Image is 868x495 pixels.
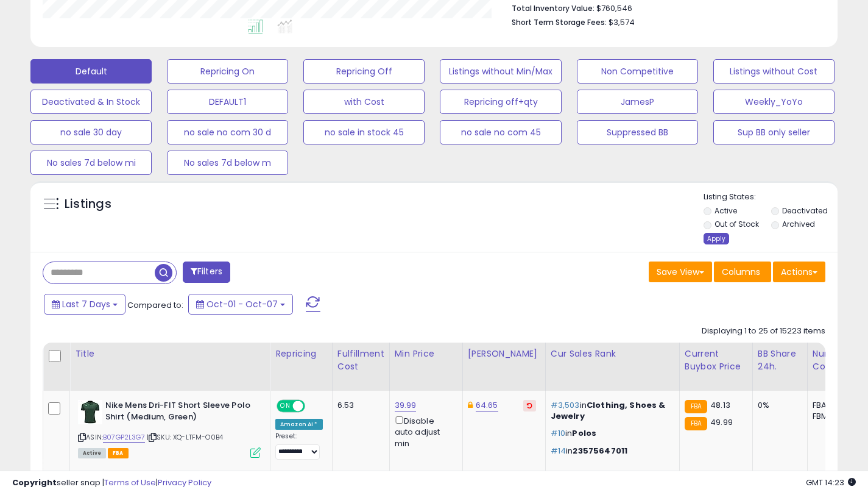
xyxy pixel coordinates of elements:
[75,347,265,360] div: Title
[158,477,211,488] a: Privacy Policy
[713,90,834,114] button: Weekly_YoYo
[78,400,261,457] div: ASIN:
[275,347,327,360] div: Repricing
[65,196,111,213] h5: Listings
[577,59,698,84] button: Non Competitive
[702,326,825,337] div: Displaying 1 to 25 of 15223 items
[303,120,425,144] button: no sale in stock 45
[78,400,102,424] img: 31pRateNQaL._SL40_.jpg
[758,400,798,411] div: 0%
[813,347,857,373] div: Num of Comp.
[813,400,853,411] div: FBA: 5
[577,120,698,144] button: Suppressed BB
[468,347,540,360] div: [PERSON_NAME]
[714,262,771,282] button: Columns
[551,446,670,457] p: in
[206,298,278,310] span: Oct-01 - Oct-07
[275,419,323,430] div: Amazon AI *
[551,399,580,411] span: #3,503
[183,262,230,283] button: Filters
[167,151,288,175] button: No sales 7d below m
[758,347,802,373] div: BB Share 24h.
[30,120,152,144] button: no sale 30 day
[440,120,561,144] button: no sale no com 45
[722,266,760,278] span: Columns
[44,294,125,315] button: Last 7 Days
[704,233,729,244] div: Apply
[303,59,425,84] button: Repricing Off
[685,400,707,413] small: FBA
[167,120,288,144] button: no sale no com 30 d
[710,399,730,411] span: 48.13
[551,428,670,439] p: in
[188,294,293,315] button: Oct-01 - Oct-07
[572,427,596,439] span: Polos
[30,59,152,84] button: Default
[337,400,380,411] div: 6.53
[782,219,815,229] label: Archived
[104,477,156,488] a: Terms of Use
[512,3,595,13] b: Total Inventory Value:
[12,477,211,489] div: seller snap | |
[30,151,152,175] button: No sales 7d below mi
[395,399,417,411] a: 39.99
[715,219,759,229] label: Out of Stock
[167,90,288,114] button: DEFAULT1
[551,347,674,360] div: Cur Sales Rank
[551,427,565,439] span: #10
[127,299,183,311] span: Compared to:
[108,448,129,458] span: FBA
[577,90,698,114] button: JamesP
[649,262,712,282] button: Save View
[105,400,253,426] b: Nike Mens Dri-FIT Short Sleeve Polo Shirt (Medium, Green)
[62,298,110,310] span: Last 7 Days
[303,401,323,411] span: OFF
[713,59,834,84] button: Listings without Cost
[30,90,152,114] button: Deactivated & In Stock
[476,399,498,411] a: 64.65
[685,347,747,373] div: Current Buybox Price
[813,411,853,422] div: FBM: 0
[337,347,384,373] div: Fulfillment Cost
[609,16,635,28] span: $3,574
[167,59,288,84] button: Repricing On
[710,416,733,428] span: 49.99
[715,205,737,216] label: Active
[551,445,566,457] span: #14
[713,120,834,144] button: Sup BB only seller
[806,477,856,488] span: 2025-10-15 14:23 GMT
[275,432,323,460] div: Preset:
[704,191,838,203] p: Listing States:
[395,347,457,360] div: Min Price
[103,432,145,443] a: B07GP2L3G7
[278,401,293,411] span: ON
[440,59,561,84] button: Listings without Min/Max
[78,448,106,458] span: All listings currently available for purchase on Amazon
[773,262,825,282] button: Actions
[440,90,561,114] button: Repricing off+qty
[685,417,707,430] small: FBA
[782,205,828,216] label: Deactivated
[551,399,666,422] span: Clothing, Shoes & Jewelry
[395,414,453,449] div: Disable auto adjust min
[551,400,670,422] p: in
[512,17,607,27] b: Short Term Storage Fees:
[573,445,627,457] span: 23575647011
[147,432,223,442] span: | SKU: XQ-LTFM-O0B4
[12,477,57,488] strong: Copyright
[303,90,425,114] button: with Cost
